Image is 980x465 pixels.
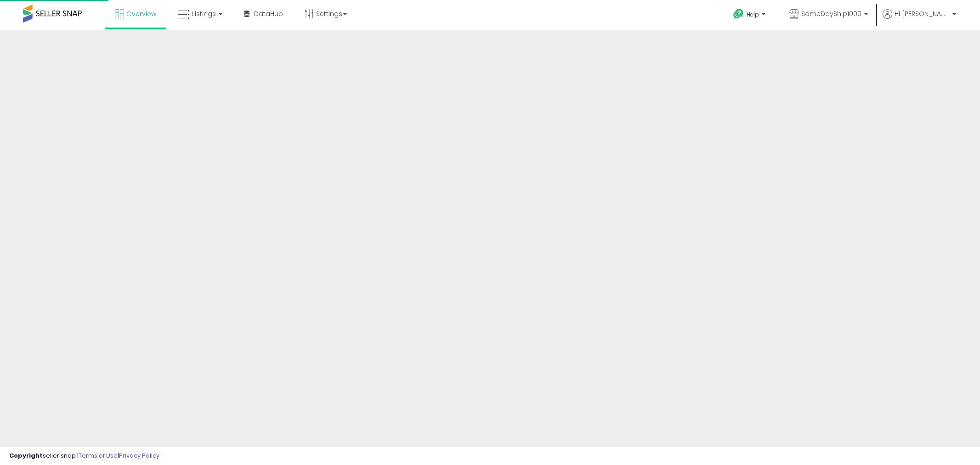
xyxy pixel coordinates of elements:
[192,9,216,18] span: Listings
[254,9,283,18] span: DataHub
[126,9,156,18] span: Overview
[726,1,775,30] a: Help
[883,9,956,30] a: Hi [PERSON_NAME]
[895,9,950,18] span: Hi [PERSON_NAME]
[733,8,744,20] i: Get Help
[801,9,861,18] span: SameDayShip1000
[747,11,759,18] span: Help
